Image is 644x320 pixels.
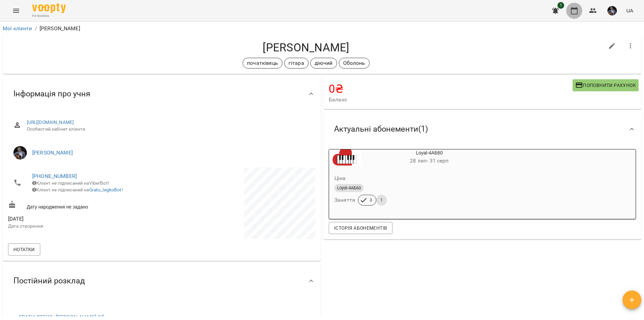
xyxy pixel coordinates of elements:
[8,215,160,223] span: [DATE]
[339,58,370,68] div: Оболонь
[329,149,497,214] button: Loyal-4АБ6028 лип- 31 серпЦінаLoyal-4АБ60Заняття31
[13,89,90,99] span: Інформація про учня
[8,223,160,230] p: Дата створення
[573,79,639,91] button: Поповнити рахунок
[329,82,573,96] h4: 0 ₴
[3,25,32,32] a: Мої клієнти
[284,58,309,68] div: гітара
[361,149,497,166] div: Loyal-4АБ60
[13,245,35,254] span: Нотатки
[288,59,304,67] p: гітара
[27,120,74,125] a: [URL][DOMAIN_NAME]
[334,185,364,191] span: Loyal-4АБ60
[3,77,321,111] div: Інформація про учня
[329,222,392,234] button: Історія абонементів
[315,59,333,67] p: діючий
[8,3,24,19] button: Menu
[35,25,37,33] li: /
[334,224,387,232] span: Історія абонементів
[607,6,617,15] img: d409717b2cc07cfe90b90e756120502c.jpg
[27,126,310,133] span: Особистий кабінет клієнта
[376,197,387,203] span: 1
[410,157,448,164] span: 28 лип - 31 серп
[89,187,122,192] a: Gratu_legkoBot
[557,2,564,9] span: 1
[32,14,66,18] span: For Business
[626,7,633,14] span: UA
[334,124,428,134] span: Актуальні абонементи ( 1 )
[3,264,321,298] div: Постійний розклад
[323,112,641,146] div: Актуальні абонементи(1)
[32,173,77,179] a: [PHONE_NUMBER]
[334,174,346,183] h6: Ціна
[329,96,573,104] span: Баланс
[32,180,109,186] span: Клієнт не підписаний на ViberBot!
[3,25,641,33] nav: breadcrumb
[624,4,636,17] button: UA
[329,149,361,166] div: Loyal-4АБ60
[32,187,123,192] span: Клієнт не підписаний на !
[366,197,376,203] span: 3
[343,59,365,67] p: Оболонь
[13,276,85,286] span: Постійний розклад
[575,81,636,89] span: Поповнити рахунок
[7,199,162,212] div: Дату народження не задано
[243,58,282,68] div: початківець
[32,149,73,156] a: [PERSON_NAME]
[8,243,40,256] button: Нотатки
[32,3,66,13] img: Voopty Logo
[334,195,355,205] h6: Заняття
[8,41,604,54] h4: [PERSON_NAME]
[13,146,27,159] img: Олексій КОЧЕТОВ
[310,58,337,68] div: діючий
[247,59,278,67] p: початківець
[40,25,80,33] p: [PERSON_NAME]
